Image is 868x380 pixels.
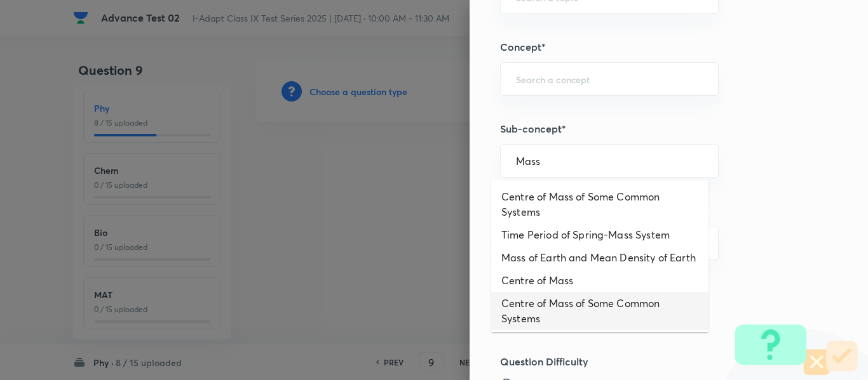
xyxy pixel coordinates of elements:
[491,185,709,223] li: Centre of Mass of Some Common Systems
[516,155,703,167] input: Search a sub-concept
[711,242,714,244] button: Open
[491,292,709,330] li: Centre of Mass of Some Common Systems
[491,330,709,353] li: Time Period of Spring-Mass System
[711,78,714,81] button: Open
[500,121,795,136] h5: Sub-concept*
[491,246,709,269] li: Mass of Earth and Mean Density of Earth
[500,39,795,55] h5: Concept*
[711,160,714,162] button: Close
[491,223,709,246] li: Time Period of Spring-Mass System
[516,73,703,85] input: Search a concept
[491,269,709,292] li: Centre of Mass
[500,354,795,369] h5: Question Difficulty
